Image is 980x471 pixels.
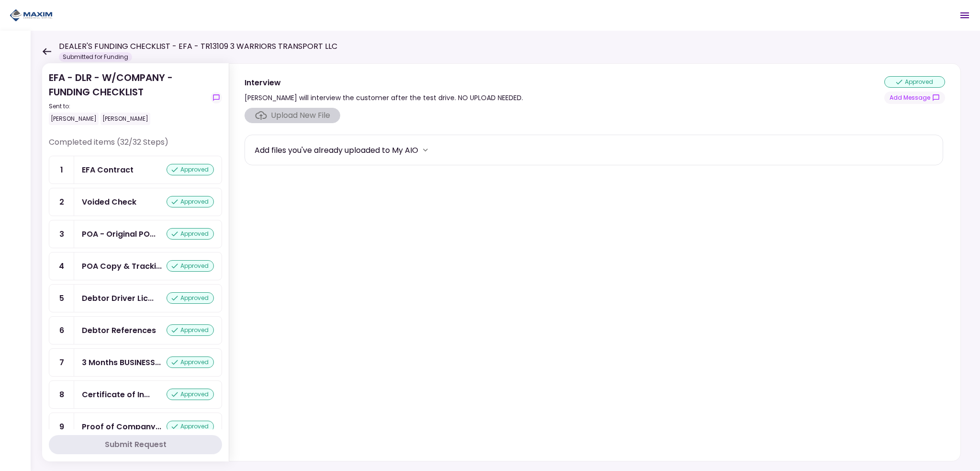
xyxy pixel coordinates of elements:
[49,349,74,376] div: 7
[49,188,222,216] a: 2Voided Checkapproved
[49,285,74,312] div: 5
[245,108,340,123] span: Click here to upload the required document
[167,196,214,207] div: approved
[82,324,156,336] div: Debtor References
[49,220,222,248] a: 3POA - Original POA (not CA or GA)approved
[49,317,74,344] div: 6
[49,413,74,440] div: 9
[49,156,222,184] a: 1EFA Contractapproved
[82,421,161,433] div: Proof of Company Ownership
[82,356,161,368] div: 3 Months BUSINESS Bank Statements
[49,156,74,184] div: 1
[245,92,523,103] div: [PERSON_NAME] will interview the customer after the test drive. NO UPLOAD NEEDED.
[167,421,214,432] div: approved
[211,92,222,103] button: show-messages
[105,439,167,450] div: Submit Request
[82,292,154,304] div: Debtor Driver License
[49,435,222,454] button: Submit Request
[59,52,132,62] div: Submitted for Funding
[49,284,222,312] a: 5Debtor Driver Licenseapproved
[884,76,945,88] div: approved
[82,260,162,272] div: POA Copy & Tracking Receipt
[49,102,207,111] div: Sent to:
[418,143,433,157] button: more
[82,164,134,176] div: EFA Contract
[49,413,222,441] a: 9Proof of Company Ownershipapproved
[167,164,214,175] div: approved
[167,228,214,240] div: approved
[167,389,214,400] div: approved
[953,4,976,27] button: Open menu
[82,228,156,240] div: POA - Original POA (not CA or GA)
[49,380,222,409] a: 8Certificate of Insuranceapproved
[100,113,150,125] div: [PERSON_NAME]
[82,196,136,208] div: Voided Check
[49,188,74,216] div: 2
[49,252,222,280] a: 4POA Copy & Tracking Receiptapproved
[49,137,222,156] div: Completed items (32/32 Steps)
[884,92,945,104] button: show-messages
[49,220,74,248] div: 3
[229,63,961,461] div: Interview[PERSON_NAME] will interview the customer after the test drive. NO UPLOAD NEEDED.approve...
[167,292,214,304] div: approved
[167,324,214,336] div: approved
[245,77,523,89] div: Interview
[49,316,222,345] a: 6Debtor Referencesapproved
[49,381,74,408] div: 8
[59,41,337,52] h1: DEALER'S FUNDING CHECKLIST - EFA - TR13109 3 WARRIORS TRANSPORT LLC
[167,260,214,272] div: approved
[167,356,214,368] div: approved
[82,389,150,401] div: Certificate of Insurance
[10,8,53,23] img: Partner icon
[49,348,222,377] a: 73 Months BUSINESS Bank Statementsapproved
[49,113,99,125] div: [PERSON_NAME]
[49,70,207,125] div: EFA - DLR - W/COMPANY - FUNDING CHECKLIST
[49,253,74,280] div: 4
[255,144,418,156] div: Add files you've already uploaded to My AIO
